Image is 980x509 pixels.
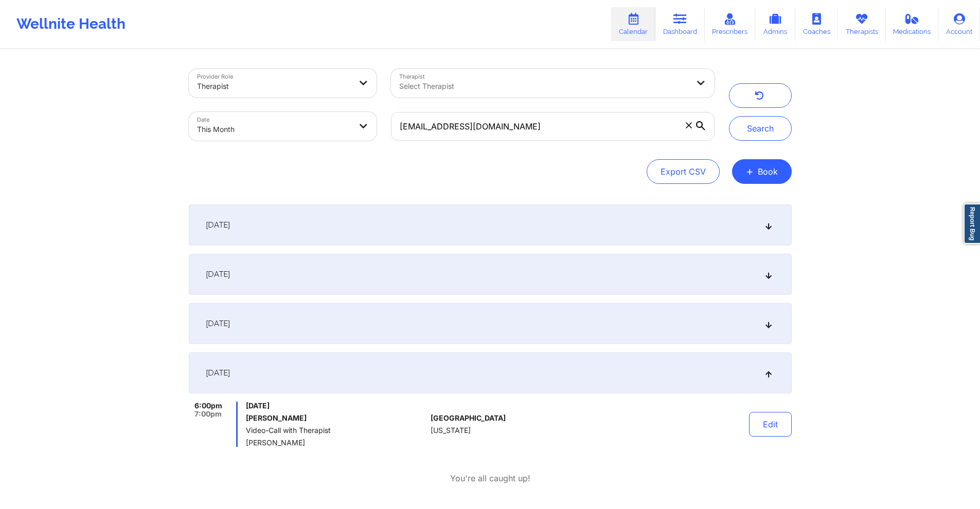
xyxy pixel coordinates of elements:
[197,75,351,98] div: Therapist
[391,112,714,141] input: Search Appointments
[732,159,792,184] button: +Book
[705,7,756,41] a: Prescribers
[611,7,655,41] a: Calendar
[206,368,230,378] span: [DATE]
[431,426,471,435] span: [US_STATE]
[206,318,230,329] span: [DATE]
[246,414,426,422] h6: [PERSON_NAME]
[194,402,222,410] span: 6:00pm
[450,473,530,484] p: You're all caught up!
[246,426,426,435] span: Video-Call with Therapist
[729,116,792,141] button: Search
[838,7,886,41] a: Therapists
[746,168,754,174] span: +
[194,410,222,418] span: 7:00pm
[206,220,230,230] span: [DATE]
[749,412,792,437] button: Edit
[197,118,351,141] div: This Month
[795,7,838,41] a: Coaches
[655,7,705,41] a: Dashboard
[246,439,426,447] span: [PERSON_NAME]
[964,203,980,244] a: Report Bug
[206,269,230,279] span: [DATE]
[246,402,426,410] span: [DATE]
[755,7,795,41] a: Admins
[938,7,980,41] a: Account
[431,414,506,422] span: [GEOGRAPHIC_DATA]
[647,159,720,184] button: Export CSV
[886,7,939,41] a: Medications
